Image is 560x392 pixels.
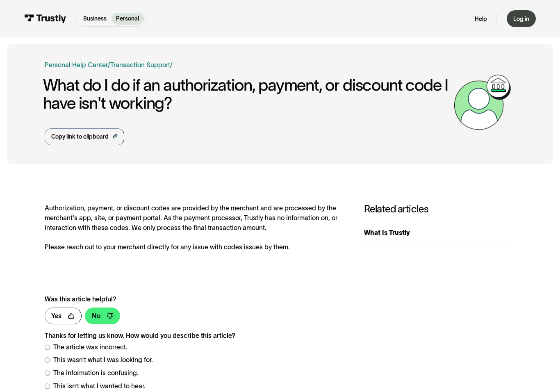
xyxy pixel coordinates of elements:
input: The article was incorrect. [45,344,50,350]
div: No [92,311,100,321]
span: This isn’t what I wanted to hear. [53,381,146,391]
input: The information is confusing. [45,370,50,376]
input: This wasn’t what I was looking for. [45,357,50,363]
div: What is Trustly [364,228,516,238]
div: Authorization, payment, or discount codes are provided by the merchant and are processed by the m... [45,203,348,252]
h1: What do I do if an authorization, payment, or discount code I have isn't working? [43,76,450,112]
p: Business [83,14,107,23]
span: The article was incorrect. [53,342,127,352]
a: What is Trustly [364,219,516,248]
p: Personal [116,14,139,23]
img: Trustly Logo [24,14,66,23]
a: Help [475,15,487,23]
input: This isn’t what I wanted to hear. [45,383,50,389]
a: Personal Help Center [45,60,108,70]
div: / [108,60,110,70]
label: Thanks for letting us know. How would you describe this article? [45,331,330,341]
div: Log in [513,15,529,23]
a: Personal [112,13,144,25]
div: Was this article helpful? [45,294,330,304]
h3: Related articles [364,203,516,215]
a: Log in [507,10,536,27]
div: Copy link to clipboard [51,132,109,141]
div: Yes [51,311,61,321]
span: This wasn’t what I was looking for. [53,355,153,365]
a: No [85,308,120,325]
a: Business [78,13,112,25]
a: Yes [45,308,82,325]
span: The information is confusing. [53,368,139,378]
div: / [170,60,173,70]
a: Copy link to clipboard [45,128,125,145]
a: Transaction Support [110,62,170,68]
